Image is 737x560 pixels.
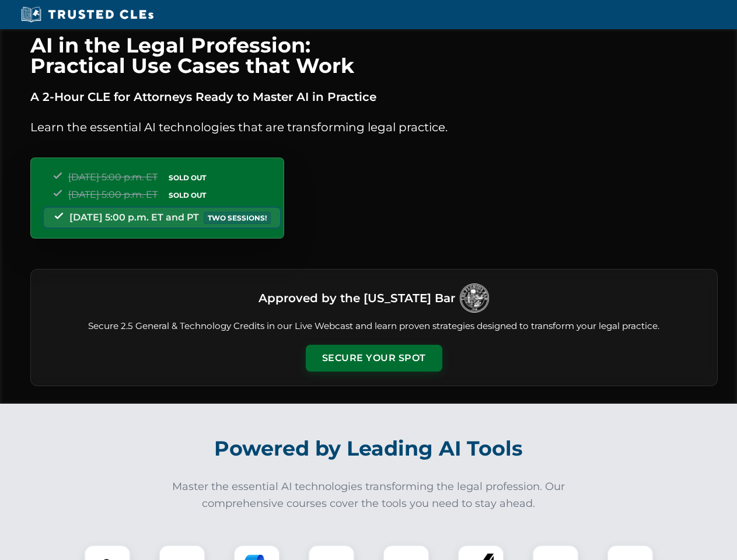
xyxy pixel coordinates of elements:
img: Trusted CLEs [18,6,157,23]
h3: Approved by the [US_STATE] Bar [259,288,455,309]
span: [DATE] 5:00 p.m. ET [68,189,158,200]
p: A 2-Hour CLE for Attorneys Ready to Master AI in Practice [30,87,718,106]
span: [DATE] 5:00 p.m. ET [68,171,158,183]
p: Learn the essential AI technologies that are transforming legal practice. [30,118,718,136]
h1: AI in the Legal Profession: Practical Use Cases that Work [30,35,718,76]
p: Secure 2.5 General & Technology Credits in our Live Webcast and learn proven strategies designed ... [45,320,703,333]
span: SOLD OUT [165,189,210,201]
h2: Powered by Leading AI Tools [46,428,692,469]
span: SOLD OUT [165,171,210,184]
button: Secure Your Spot [306,345,442,372]
img: Logo [460,283,489,313]
p: Master the essential AI technologies transforming the legal profession. Our comprehensive courses... [165,478,573,512]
